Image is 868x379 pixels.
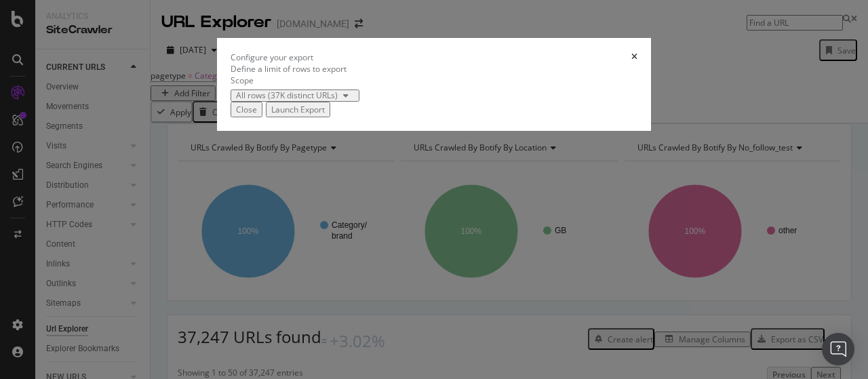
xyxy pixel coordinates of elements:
[236,92,338,100] div: All rows (37K distinct URLs)
[217,38,651,132] div: modal
[231,75,254,86] label: Scope
[231,63,637,75] div: Define a limit of rows to export
[631,52,637,63] div: times
[266,102,330,117] button: Launch Export
[822,333,854,365] div: Open Intercom Messenger
[271,104,325,115] div: Launch Export
[231,52,313,63] div: Configure your export
[231,102,262,117] button: Close
[236,104,257,115] div: Close
[231,89,359,102] button: All rows (37K distinct URLs)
